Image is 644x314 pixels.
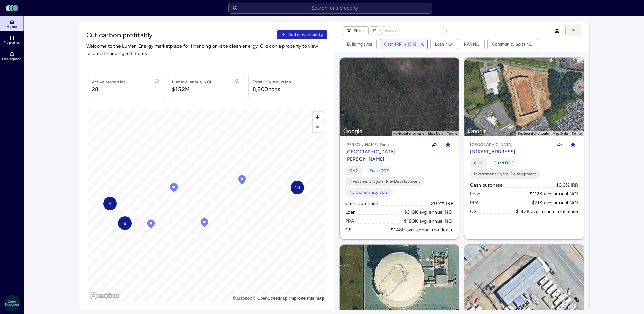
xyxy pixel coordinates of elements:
div: $71K avg. annual NOI [532,199,578,207]
button: Building type [343,39,376,49]
button: Toggle favorite [443,139,454,150]
div: $190K avg. annual NOI [404,217,454,225]
a: Map[GEOGRAPHIC_DATA][STREET_ADDRESS]Toggle favoriteCHCFund DOFInvestment Cycle: DevelopmentCash p... [464,58,584,239]
span: Filter [354,27,364,34]
button: Zoom in [313,112,323,122]
div: 16.0% IRR [556,181,578,189]
div: Map marker [146,219,156,231]
div: Cash purchase [345,200,378,207]
div: Loan NOI [435,41,453,48]
div: PPA [470,199,479,207]
button: Cards view [549,25,566,36]
input: Search [381,26,446,35]
div: $112K avg. annual NOI [530,190,578,198]
div: Loan [470,190,480,198]
span: 5 [108,200,111,207]
div: Max avg. annual NOI [172,78,211,85]
span: Marketplace [2,57,21,61]
div: Map marker [169,182,179,194]
div: Map marker [118,216,132,230]
button: Cash IRR: ≥ 15 % [380,39,417,49]
button: List view [559,25,581,36]
div: PPA NOI [464,41,480,48]
span: 9 [123,220,126,227]
a: OpenStreetMap [253,296,287,301]
div: CS [470,208,477,215]
button: Toggle favorite [568,139,578,150]
p: [STREET_ADDRESS] [470,148,515,156]
span: CHC [349,167,359,174]
button: Loan NOI [431,39,457,49]
input: Search for a property [228,3,432,14]
div: Cash IRR: ≥ 15 % [384,41,416,48]
div: Building type [347,41,372,48]
a: Mapbox [233,296,252,301]
span: Properties [4,41,20,45]
button: PPA NOI [460,39,484,49]
div: $313K avg. annual NOI [404,209,454,216]
span: NJ Community Solar [349,189,389,196]
span: Fund DOF [494,160,514,167]
div: 8,800 tons [253,85,280,93]
button: Community Solar NOI [488,39,538,49]
span: $15.2M [172,85,211,93]
span: Investment Cycle: Pre-Development [349,178,420,185]
div: Community Solar NOI [492,41,534,48]
span: Welcome to the Lumen Energy marketplace for financing on-site clean energy. Click on a property t... [86,42,328,57]
div: Total CO₂ reduction [253,78,291,85]
a: Mapbox logo [90,292,119,300]
a: Map[PERSON_NAME] Farm[GEOGRAPHIC_DATA][PERSON_NAME]Toggle favoriteCHCFund DOFInvestment Cycle: Pr... [340,58,459,239]
span: Home [7,24,17,29]
button: Filter [343,26,369,35]
span: CHC [474,160,483,167]
p: [PERSON_NAME] Farm [345,141,424,148]
span: Investment Cycle: Development [474,171,536,177]
div: Active properties [92,78,126,85]
div: Map marker [291,181,304,194]
div: Loan [345,209,356,216]
div: CS [345,226,352,234]
span: 28 [92,85,126,93]
button: Add new property [277,30,327,39]
button: Zoom out [313,122,323,132]
span: 10 [294,184,300,191]
div: PPA [345,217,354,225]
span: Add new property [288,31,323,38]
span: Cut carbon profitably [86,30,275,40]
p: [GEOGRAPHIC_DATA] [470,141,515,148]
div: Map marker [103,197,117,210]
span: Fund DOF [370,167,389,174]
div: $143K avg. annual roof lease [516,208,578,215]
div: Cash purchase [470,181,503,189]
a: Map feedback [289,296,324,301]
div: $148K avg. annual roof lease [391,226,454,234]
img: Crow Holdings [4,295,20,311]
p: [GEOGRAPHIC_DATA][PERSON_NAME] [345,148,424,163]
div: Map marker [237,174,247,187]
canvas: Map [88,109,326,302]
div: 20.2% IRR [431,200,454,207]
div: Map marker [199,217,209,229]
